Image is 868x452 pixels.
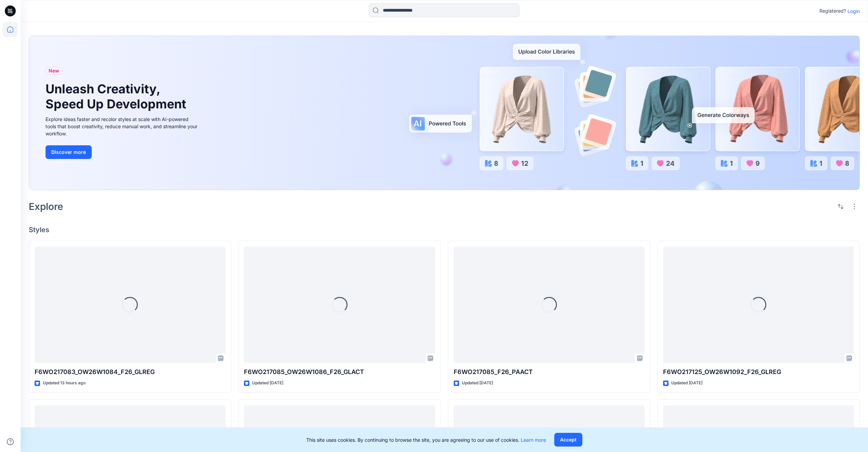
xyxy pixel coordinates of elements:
h1: Unleash Creativity, Speed Up Development [46,82,189,111]
span: New [49,67,59,75]
a: Learn more [521,437,546,443]
p: Updated 13 hours ago [43,380,86,387]
p: This site uses cookies. By continuing to browse the site, you are agreeing to our use of cookies. [306,436,546,443]
a: Discover more [46,145,199,159]
div: Explore ideas faster and recolor styles at scale with AI-powered tools that boost creativity, red... [46,116,199,137]
p: Updated [DATE] [252,380,283,387]
p: F6WO217085_F26_PAACT [454,367,645,377]
h4: Styles [29,226,860,234]
p: Updated [DATE] [462,380,493,387]
p: F6WO217085_OW26W1086_F26_GLACT [244,367,435,377]
p: F6WO217083_OW26W1084_F26_GLREG [35,367,225,377]
button: Discover more [46,145,92,159]
p: F6WO217125_OW26W1092_F26_GLREG [663,367,854,377]
button: Accept [554,433,582,447]
h2: Explore [29,201,63,212]
p: Registered? [819,7,846,15]
p: Login [847,8,860,15]
p: Updated [DATE] [671,380,702,387]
